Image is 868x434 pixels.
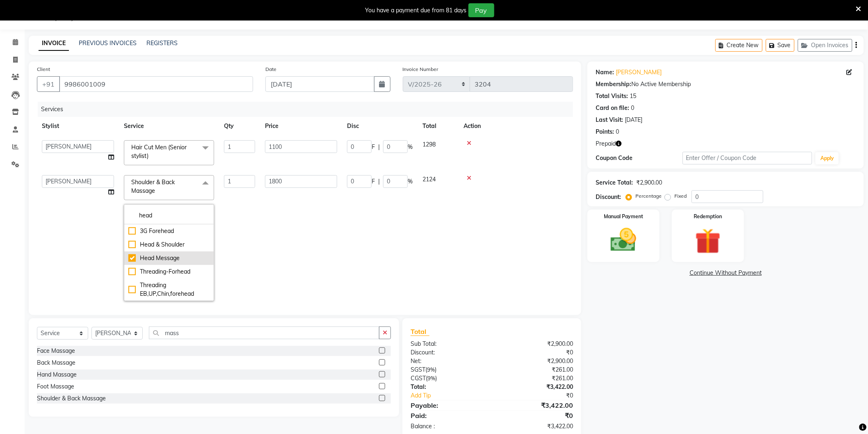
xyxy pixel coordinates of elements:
button: Create New [715,39,763,52]
label: Date [265,66,276,73]
div: ₹2,900.00 [636,178,662,187]
div: ₹261.00 [492,365,579,374]
div: You have a payment due from 81 days [365,6,467,15]
div: Coupon Code [596,154,682,162]
label: Fixed [674,192,687,200]
div: ₹2,900.00 [492,357,579,365]
a: x [148,152,152,160]
span: F [372,177,375,186]
div: [DATE] [625,116,642,124]
div: Head & Shoulder [128,240,210,249]
label: Invoice Number [403,66,439,73]
span: F [372,143,375,151]
div: Face Massage [37,347,75,355]
span: Shoulder & Back Massage [131,178,175,194]
img: _gift.svg [687,225,729,257]
div: Name: [596,68,614,77]
div: 0 [631,104,634,112]
div: Paid: [404,411,492,420]
div: 0 [616,128,619,136]
button: +91 [37,76,60,92]
div: Discount: [404,348,492,357]
div: Back Massage [37,359,75,367]
input: Search or Scan [149,327,379,339]
div: Head Message [128,254,210,263]
div: ₹0 [492,411,579,420]
span: Hair Cut Men (Senior stylist) [131,144,187,160]
div: ( ) [404,374,492,383]
input: multiselect-search [128,211,210,220]
label: Manual Payment [604,213,643,220]
label: Percentage [635,192,662,200]
div: Total Visits: [596,92,628,101]
button: Apply [815,152,839,164]
div: Net: [404,357,492,365]
a: Add Tip [404,391,507,400]
div: ₹3,422.00 [492,400,579,410]
div: ₹2,900.00 [492,340,579,348]
input: Enter Offer / Coupon Code [683,152,813,164]
div: Hand Massage [37,370,77,379]
span: 1298 [423,141,436,148]
div: ₹261.00 [492,374,579,383]
th: Total [418,117,459,135]
div: Shoulder & Back Massage [37,394,106,403]
div: Last Visit: [596,116,623,124]
span: 9% [427,375,435,381]
button: Pay [468,3,494,17]
span: Prepaid [596,139,616,148]
span: | [378,143,380,151]
span: Total [411,327,429,336]
a: REGISTERS [146,39,178,47]
div: Discount: [596,193,621,201]
div: No Active Membership [596,80,856,89]
div: Threading-Forhead [128,267,210,276]
label: Client [37,66,50,73]
div: Membership: [596,80,631,89]
span: % [408,177,413,186]
th: Price [260,117,342,135]
div: 3G Forehead [128,227,210,235]
div: ₹3,422.00 [492,383,579,391]
div: 15 [630,92,636,101]
img: _cash.svg [603,225,644,255]
div: ( ) [404,365,492,374]
a: INVOICE [39,36,69,51]
th: Action [459,117,573,135]
th: Disc [342,117,418,135]
span: CGST [411,375,426,382]
div: Payable: [404,400,492,410]
span: % [408,143,413,151]
span: 2124 [423,176,436,183]
span: | [378,177,380,186]
div: Services [38,102,579,117]
th: Service [119,117,219,135]
div: Threading EB,UP,Chin,forehead [128,281,210,298]
a: Continue Without Payment [589,269,862,277]
span: 9% [427,366,435,373]
input: Search by Name/Mobile/Email/Code [59,76,253,92]
div: Service Total: [596,178,633,187]
div: Sub Total: [404,340,492,348]
a: x [155,187,159,194]
a: [PERSON_NAME] [616,68,662,77]
div: ₹0 [492,348,579,357]
div: Balance : [404,422,492,431]
div: ₹3,422.00 [492,422,579,431]
a: PREVIOUS INVOICES [79,39,137,47]
span: SGST [411,366,425,373]
label: Redemption [694,213,722,220]
div: Card on file: [596,104,629,112]
div: Points: [596,128,614,136]
th: Stylist [37,117,119,135]
th: Qty [219,117,260,135]
div: ₹0 [507,391,580,400]
div: Foot Massage [37,382,74,391]
div: Total: [404,383,492,391]
button: Save [766,39,795,52]
button: Open Invoices [798,39,852,52]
